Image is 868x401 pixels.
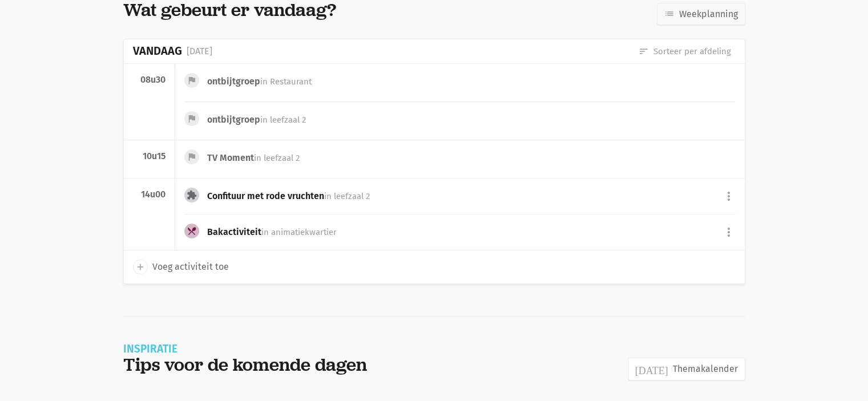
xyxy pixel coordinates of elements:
i: extension [187,190,197,200]
div: Bakactiviteit [207,226,346,238]
span: Voeg activiteit toe [152,260,229,274]
div: 08u30 [133,74,166,86]
div: Vandaag [133,44,182,58]
i: list [664,9,675,19]
i: sort [639,46,649,56]
i: local_dining [187,226,197,236]
a: add Voeg activiteit toe [133,260,229,274]
span: in leefzaal 2 [260,115,306,125]
a: Sorteer per afdeling [639,45,731,58]
div: ontbijtgroep [207,75,321,88]
span: in leefzaal 2 [324,191,370,201]
a: Themakalender [628,358,745,380]
div: 14u00 [133,189,166,200]
i: flag [187,75,197,86]
div: Tips voor de komende dagen [123,354,367,375]
div: 10u15 [133,151,166,162]
div: Inspiratie [123,344,367,354]
div: Confituur met rode vruchten [207,190,379,202]
i: flag [187,114,197,124]
i: [DATE] [635,364,668,374]
i: flag [187,152,197,162]
span: in animatiekwartier [261,227,337,237]
a: Weekplanning [657,3,745,26]
i: add [135,262,146,272]
div: ontbijtgroep [207,114,315,126]
div: [DATE] [187,44,212,59]
span: in Restaurant [260,76,312,87]
div: TV Moment [207,152,309,164]
span: in leefzaal 2 [254,153,300,163]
